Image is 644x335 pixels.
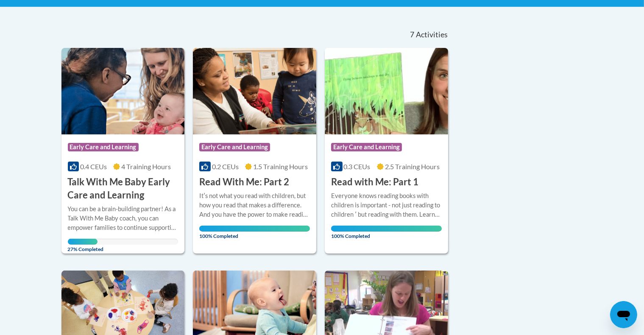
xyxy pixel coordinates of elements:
[325,48,448,134] img: Course Logo
[68,239,98,252] span: 27% Completed
[68,143,139,151] span: Early Care and Learning
[344,162,371,170] span: 0.3 CEUs
[331,176,418,189] h3: Read with Me: Part 1
[253,162,308,170] span: 1.5 Training Hours
[331,226,442,232] div: Your progress
[416,30,448,39] span: Activities
[610,301,637,328] iframe: Button to launch messaging window
[68,239,98,245] div: Your progress
[193,48,316,134] img: Course Logo
[212,162,239,170] span: 0.2 CEUs
[80,162,107,170] span: 0.4 CEUs
[199,191,310,219] div: Itʹs not what you read with children, but how you read that makes a difference. And you have the ...
[385,162,440,170] span: 2.5 Training Hours
[193,48,316,253] a: Course LogoEarly Care and Learning0.2 CEUs1.5 Training Hours Read With Me: Part 2Itʹs not what yo...
[199,226,310,239] span: 100% Completed
[121,162,171,170] span: 4 Training Hours
[68,204,178,232] div: You can be a brain-building partner! As a Talk With Me Baby coach, you can empower families to co...
[61,48,185,134] img: Course Logo
[199,176,289,189] h3: Read With Me: Part 2
[331,226,442,239] span: 100% Completed
[331,191,442,219] div: Everyone knows reading books with children is important - not just reading to children ʹ but read...
[410,30,414,39] span: 7
[199,226,310,232] div: Your progress
[325,48,448,253] a: Course LogoEarly Care and Learning0.3 CEUs2.5 Training Hours Read with Me: Part 1Everyone knows r...
[61,48,185,253] a: Course LogoEarly Care and Learning0.4 CEUs4 Training Hours Talk With Me Baby Early Care and Learn...
[199,143,270,151] span: Early Care and Learning
[68,176,178,202] h3: Talk With Me Baby Early Care and Learning
[331,143,402,151] span: Early Care and Learning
